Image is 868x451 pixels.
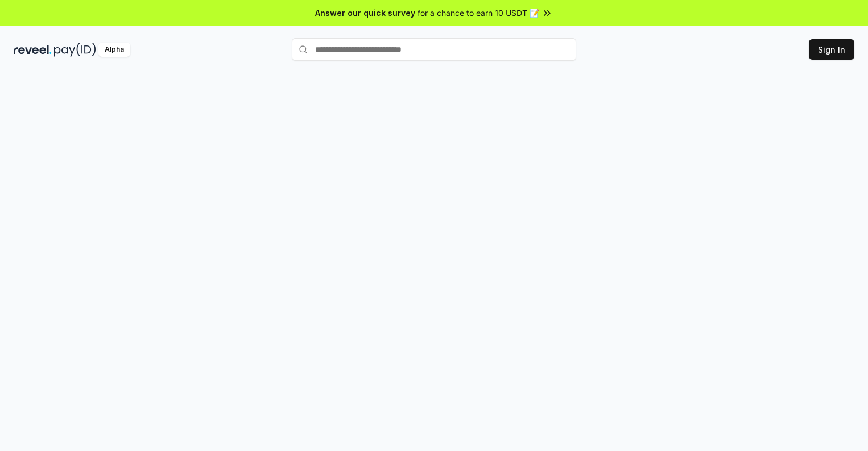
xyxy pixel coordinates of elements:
[418,7,539,19] span: for a chance to earn 10 USDT 📝
[98,43,130,57] div: Alpha
[315,7,415,19] span: Answer our quick survey
[14,43,52,57] img: reveel_dark
[54,43,96,57] img: pay_id
[809,39,854,60] button: Sign In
